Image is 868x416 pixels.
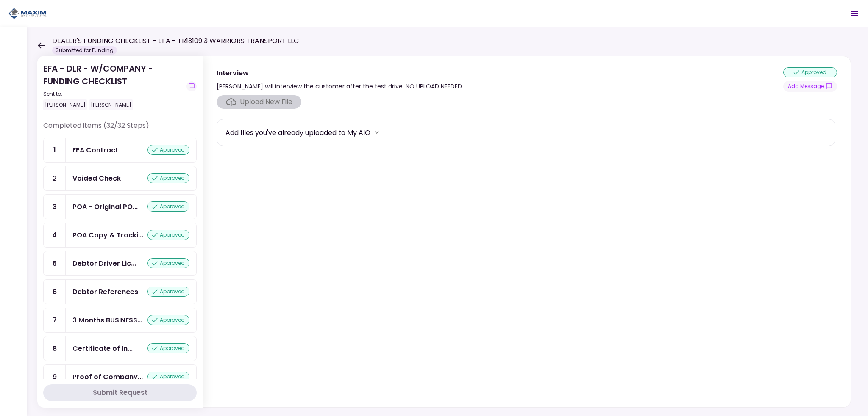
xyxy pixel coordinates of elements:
[72,145,118,155] div: EFA Contract
[147,315,189,325] div: approved
[44,195,66,219] div: 3
[43,138,197,163] a: 1EFA Contractapproved
[783,67,837,77] div: approved
[147,230,189,240] div: approved
[225,127,370,138] div: Add files you've already uploaded to My AIO
[72,315,142,325] div: 3 Months BUSINESS Bank Statements
[43,62,183,110] div: EFA - DLR - W/COMPANY - FUNDING CHECKLIST
[147,343,189,353] div: approved
[203,56,851,408] div: Interview[PERSON_NAME] will interview the customer after the test drive. NO UPLOAD NEEDED.approve...
[43,279,197,304] a: 6Debtor Referencesapproved
[44,166,66,190] div: 2
[186,81,197,91] button: show-messages
[147,201,189,212] div: approved
[147,145,189,155] div: approved
[43,251,197,276] a: 5Debtor Driver Licenseapproved
[44,365,66,389] div: 9
[147,372,189,382] div: approved
[147,173,189,183] div: approved
[43,308,197,333] a: 73 Months BUSINESS Bank Statementsapproved
[44,251,66,275] div: 5
[43,194,197,219] a: 3POA - Original POA (not CA or GA)approved
[43,336,197,361] a: 8Certificate of Insuranceapproved
[147,258,189,268] div: approved
[43,166,197,191] a: 2Voided Checkapproved
[52,36,299,46] h1: DEALER'S FUNDING CHECKLIST - EFA - TR13109 3 WARRIORS TRANSPORT LLC
[217,95,301,109] span: Click here to upload the required document
[44,280,66,304] div: 6
[72,173,121,184] div: Voided Check
[43,384,197,401] button: Submit Request
[43,90,183,98] div: Sent to:
[72,258,136,269] div: Debtor Driver License
[89,99,133,110] div: [PERSON_NAME]
[44,138,66,162] div: 1
[72,230,143,240] div: POA Copy & Tracking Receipt
[43,223,197,248] a: 4POA Copy & Tracking Receiptapproved
[844,3,865,24] button: Open menu
[72,372,143,382] div: Proof of Company Ownership
[44,308,66,332] div: 7
[8,7,47,20] img: Partner icon
[72,287,138,297] div: Debtor References
[93,388,147,398] div: Submit Request
[72,343,133,354] div: Certificate of Insurance
[43,99,87,110] div: [PERSON_NAME]
[52,46,117,55] div: Submitted for Funding
[783,81,837,92] button: show-messages
[72,201,138,212] div: POA - Original POA (not CA or GA)
[370,126,383,139] button: more
[43,121,197,138] div: Completed items (32/32 Steps)
[217,81,463,91] div: [PERSON_NAME] will interview the customer after the test drive. NO UPLOAD NEEDED.
[44,336,66,361] div: 8
[43,364,197,389] a: 9Proof of Company Ownershipapproved
[147,287,189,297] div: approved
[44,223,66,247] div: 4
[217,68,463,78] div: Interview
